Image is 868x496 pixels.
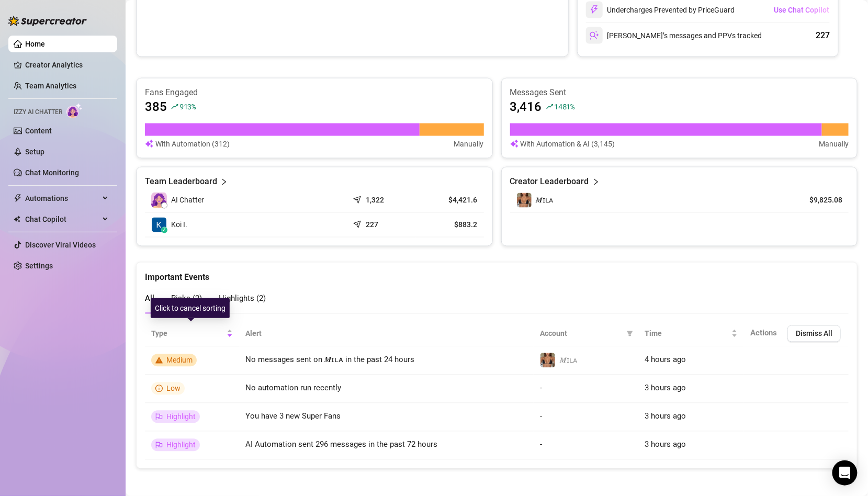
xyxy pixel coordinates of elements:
[366,195,385,206] article: 1,322
[586,2,735,18] div: Undercharges Prevented by PriceGuard
[627,331,633,337] span: filter
[540,440,542,449] span: -
[773,2,830,18] button: Use Chat Copilot
[510,176,589,188] article: Creator Leaderboard
[219,294,266,303] span: Highlights ( 2 )
[145,138,153,150] img: svg%3e
[25,211,99,228] span: Chat Copilot
[787,325,841,342] button: Dismiss All
[145,321,239,347] th: Type
[145,294,154,303] span: All
[155,138,230,150] article: With Automation (312)
[25,82,76,90] a: Team Analytics
[774,6,829,14] span: Use Chat Copilot
[145,263,849,284] div: Important Events
[645,355,686,365] span: 4 hours ago
[540,353,555,368] img: 𝑴ɪʟᴀ
[510,138,518,150] img: svg%3e
[171,103,178,110] span: rise
[14,107,62,117] span: Izzy AI Chatter
[645,412,686,421] span: 3 hours ago
[171,219,187,231] span: Koi I.
[796,330,832,338] span: Dismiss All
[145,176,217,188] article: Team Leaderboard
[832,460,858,486] div: Open Intercom Messenger
[353,194,364,204] span: send
[638,321,744,347] th: Time
[25,148,44,156] a: Setup
[171,294,202,303] span: Risks ( 2 )
[25,57,109,73] a: Creator Analytics
[422,195,478,206] article: $4,421.6
[245,440,437,449] span: AI Automation sent 296 messages in the past 72 hours
[239,321,534,347] th: Alert
[151,193,167,208] img: izzy-ai-chatter-avatar-DDCN_rTZ.svg
[353,218,364,229] span: send
[171,195,204,206] span: AI Chatter
[166,356,193,365] span: Medium
[546,103,554,110] span: rise
[586,27,762,44] div: [PERSON_NAME]’s messages and PPVs tracked
[590,31,599,40] img: svg%3e
[560,356,577,365] span: 𝑴ɪʟᴀ
[155,413,163,421] span: flag
[366,220,379,230] article: 227
[25,262,53,270] a: Settings
[151,298,230,318] div: Click to cancel sorting
[590,5,599,15] img: svg%3e
[25,127,52,135] a: Content
[245,412,341,421] span: You have 3 new Super Fans
[151,328,224,340] span: Type
[816,29,830,42] div: 227
[25,241,96,249] a: Discover Viral Videos
[145,98,167,115] article: 385
[422,220,478,230] article: $883.2
[14,194,22,202] span: thunderbolt
[540,328,623,340] span: Account
[517,193,532,208] img: 𝑴ɪʟᴀ
[521,138,615,150] article: With Automation & AI (3,145)
[454,138,484,150] article: Manually
[220,176,228,188] span: right
[179,102,196,111] span: 913 %
[66,103,83,118] img: AI Chatter
[166,385,181,393] span: Low
[555,102,575,111] span: 1481 %
[245,355,414,365] span: No messages sent on 𝑴ɪʟᴀ in the past 24 hours
[166,441,196,449] span: Highlight
[245,384,341,393] span: No automation run recently
[510,98,542,115] article: 3,416
[155,357,163,364] span: warning
[161,227,167,233] div: z
[8,16,87,26] img: logo-BBDzfeDw.svg
[819,138,849,150] article: Manually
[795,195,842,206] article: $9,825.08
[510,87,849,98] article: Messages Sent
[166,413,196,421] span: Highlight
[14,216,20,223] img: Chat Copilot
[645,328,729,340] span: Time
[750,329,777,338] span: Actions
[155,442,163,449] span: flag
[152,218,166,232] img: Koi Inc
[155,385,163,392] span: info-circle
[645,384,686,393] span: 3 hours ago
[25,190,99,207] span: Automations
[625,326,635,342] span: filter
[25,168,79,177] a: Chat Monitoring
[536,196,554,205] span: 𝑴ɪʟᴀ
[592,176,600,188] span: right
[540,412,542,421] span: -
[145,87,484,98] article: Fans Engaged
[540,384,542,393] span: -
[25,40,45,48] a: Home
[645,440,686,449] span: 3 hours ago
